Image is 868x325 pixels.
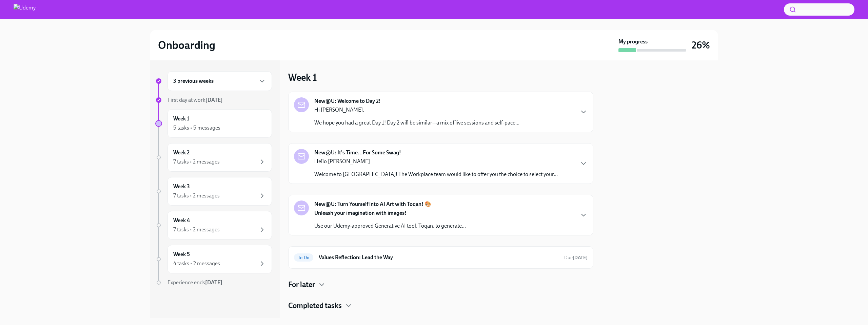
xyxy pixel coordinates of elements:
[314,210,407,216] strong: Unleash your imagination with images!
[155,245,272,273] a: Week 54 tasks • 2 messages
[564,255,588,261] span: Due
[173,183,190,190] h6: Week 3
[173,260,220,267] div: 4 tasks • 2 messages
[173,149,190,156] h6: Week 2
[167,71,272,91] div: 3 previous weeks
[167,97,223,103] span: First day at work
[692,39,710,51] h3: 26%
[314,222,466,230] p: Use our Udemy-approved Generative AI tool, Toqan, to generate...
[573,255,588,261] strong: [DATE]
[205,97,223,103] strong: [DATE]
[173,77,214,85] h6: 3 previous weeks
[314,200,431,208] strong: New@U: Turn Yourself into AI Art with Toqan! 🎨
[173,192,220,199] div: 7 tasks • 2 messages
[314,149,401,156] strong: New@U: It's Time...For Some Swag!
[314,106,519,114] p: Hi [PERSON_NAME],
[14,4,36,15] img: Udemy
[173,226,220,233] div: 7 tasks • 2 messages
[167,279,222,286] span: Experience ends
[314,119,519,127] p: We hope you had a great Day 1! Day 2 will be similar—a mix of live sessions and self-pace...
[173,124,220,132] div: 5 tasks • 5 messages
[155,96,272,104] a: First day at work[DATE]
[158,38,215,52] h2: Onboarding
[314,158,558,165] p: Hello [PERSON_NAME]
[173,251,190,258] h6: Week 5
[294,255,313,260] span: To Do
[173,115,189,122] h6: Week 1
[319,254,559,261] h6: Values Reflection: Lead the Way
[205,279,222,286] strong: [DATE]
[564,254,588,261] span: October 13th, 2025 04:30
[288,301,593,311] div: Completed tasks
[288,280,315,290] h4: For later
[618,38,648,45] strong: My progress
[173,217,190,224] h6: Week 4
[314,97,381,105] strong: New@U: Welcome to Day 2!
[314,171,558,178] p: Welcome to [GEOGRAPHIC_DATA]! The Workplace team would like to offer you the choice to select you...
[173,158,220,166] div: 7 tasks • 2 messages
[155,211,272,240] a: Week 47 tasks • 2 messages
[294,252,588,263] a: To DoValues Reflection: Lead the WayDue[DATE]
[288,280,593,290] div: For later
[288,71,317,83] h3: Week 1
[155,177,272,206] a: Week 37 tasks • 2 messages
[155,143,272,172] a: Week 27 tasks • 2 messages
[288,301,342,311] h4: Completed tasks
[155,109,272,138] a: Week 15 tasks • 5 messages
